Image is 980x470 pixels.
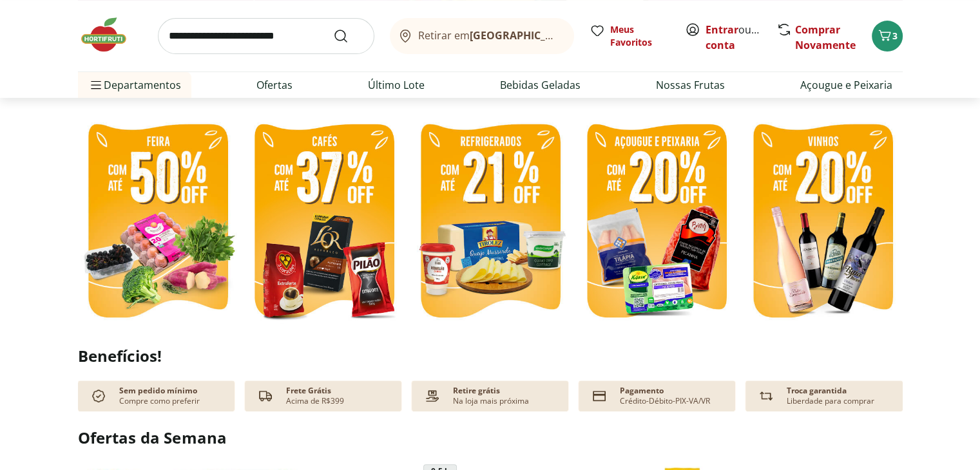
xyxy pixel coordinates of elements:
[500,77,581,93] a: Bebidas Geladas
[620,396,710,406] p: Crédito-Débito-PIX-VA/VR
[743,116,903,329] img: vinhos
[390,18,574,54] button: Retirar em[GEOGRAPHIC_DATA]/[GEOGRAPHIC_DATA]
[418,30,561,41] span: Retirar em
[244,116,404,329] img: café
[255,386,276,406] img: truck
[470,28,687,42] b: [GEOGRAPHIC_DATA]/[GEOGRAPHIC_DATA]
[656,77,725,93] a: Nossas Frutas
[756,386,776,406] img: Devolução
[706,23,776,52] a: Criar conta
[368,77,425,93] a: Último Lote
[610,23,669,49] span: Meus Favoritos
[256,77,293,93] a: Ofertas
[333,28,364,44] button: Submit Search
[787,396,874,406] p: Liberdade para comprar
[410,116,570,329] img: refrigerados
[78,347,903,365] h2: Benefícios!
[589,386,610,406] img: card
[158,18,374,54] input: search
[286,386,331,396] p: Frete Grátis
[119,386,197,396] p: Sem pedido mínimo
[787,386,847,396] p: Troca garantida
[78,15,142,54] img: Hortifruti
[706,22,763,53] span: ou
[88,70,181,100] span: Departamentos
[706,23,738,37] a: Entrar
[892,30,898,42] span: 3
[286,396,344,406] p: Acima de R$399
[872,21,903,52] button: Carrinho
[800,77,892,93] a: Açougue e Peixaria
[453,396,529,406] p: Na loja mais próxima
[577,116,736,329] img: resfriados
[620,386,664,396] p: Pagamento
[88,70,104,100] button: Menu
[453,386,500,396] p: Retire grátis
[422,386,443,406] img: payment
[78,427,903,449] h2: Ofertas da Semana
[590,23,669,49] a: Meus Favoritos
[119,396,200,406] p: Compre como preferir
[795,23,856,52] a: Comprar Novamente
[78,116,238,329] img: feira
[88,386,109,406] img: check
